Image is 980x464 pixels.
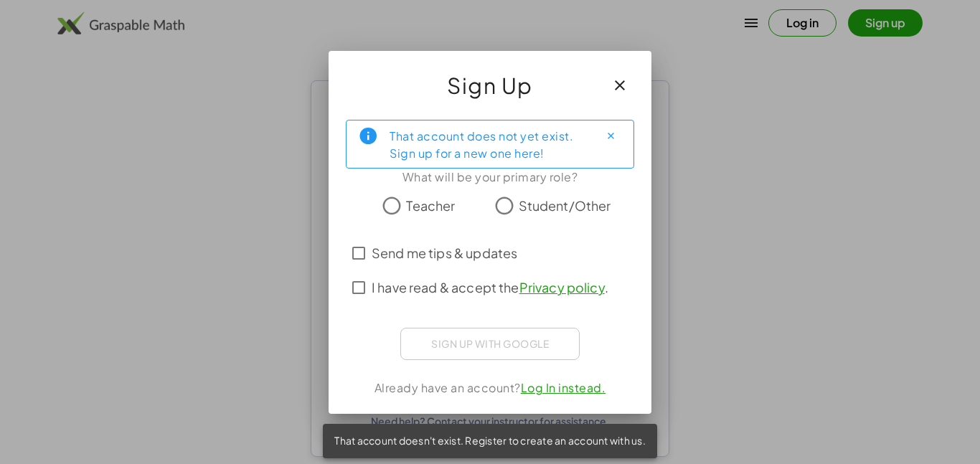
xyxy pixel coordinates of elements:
div: Already have an account? [346,379,634,397]
span: Teacher [406,196,455,215]
div: That account does not yet exist. Sign up for a new one here! [390,126,588,162]
div: That account doesn't exist. Register to create an account with us. [323,424,657,458]
div: What will be your primary role? [346,169,634,186]
button: Close [599,125,622,148]
a: Log In instead. [521,380,606,395]
span: Student/Other [519,196,611,215]
span: Sign Up [447,68,533,103]
span: Send me tips & updates [372,243,517,262]
a: Privacy policy [519,279,605,295]
span: I have read & accept the . [372,278,608,297]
